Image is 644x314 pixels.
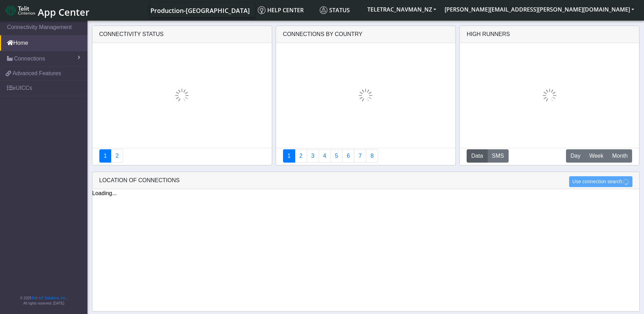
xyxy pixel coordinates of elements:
img: status.svg [320,6,327,14]
a: Telit IoT Solutions, Inc. [31,296,66,300]
a: Your current platform instance [150,3,249,17]
button: Data [467,149,488,163]
a: Deployment status [111,149,123,163]
button: Day [566,149,585,163]
button: Use connection search [569,176,632,187]
nav: Summary paging [283,149,448,163]
a: Connections By Carrier [319,149,331,163]
span: Status [320,6,350,14]
a: Carrier [295,149,307,163]
span: App Center [38,6,90,19]
img: loading.gif [359,88,373,102]
img: loading.gif [175,88,189,102]
span: Production-[GEOGRAPHIC_DATA] [150,6,250,15]
a: Status [317,3,363,17]
a: 14 Days Trend [342,149,354,163]
span: Advanced Features [13,69,61,78]
button: TELETRAC_NAVMAN_NZ [363,3,440,16]
span: Help center [258,6,304,14]
div: Loading... [92,189,639,198]
img: loading.gif [543,88,557,102]
div: LOCATION OF CONNECTIONS [92,172,639,189]
div: Connectivity status [92,26,272,43]
a: Connections By Country [283,149,295,163]
button: Week [585,149,608,163]
button: Month [608,149,632,163]
a: Help center [255,3,317,17]
a: Usage by Carrier [330,149,342,163]
button: [PERSON_NAME][EMAIL_ADDRESS][PERSON_NAME][DOMAIN_NAME] [440,3,638,16]
span: Connections [14,55,45,63]
img: loading [622,178,629,185]
span: Day [571,152,580,160]
nav: Summary paging [99,149,265,163]
a: Zero Session [354,149,366,163]
a: App Center [6,3,89,18]
span: Month [612,152,628,160]
div: High Runners [467,30,510,38]
span: Week [589,152,603,160]
a: Connectivity status [99,149,112,163]
a: Not Connected for 30 days [366,149,378,163]
div: Connections By Country [276,26,455,43]
button: SMS [487,149,509,163]
img: logo-telit-cinterion-gw-new.png [6,5,35,16]
a: Usage per Country [307,149,319,163]
img: knowledge.svg [258,6,266,14]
